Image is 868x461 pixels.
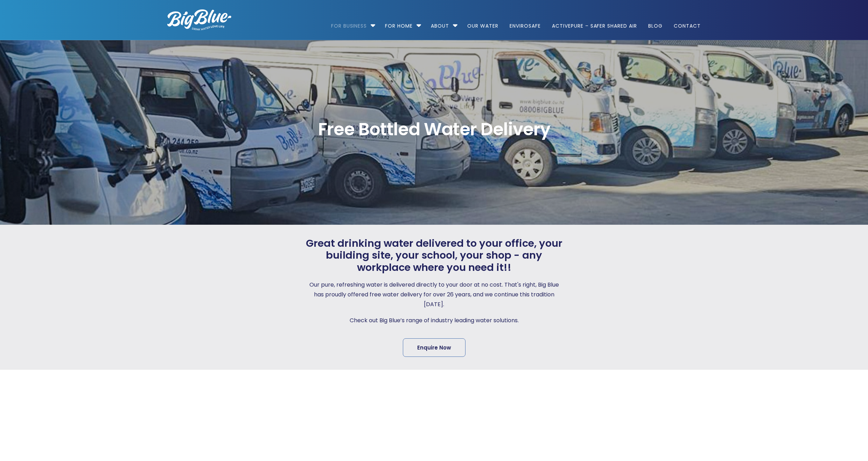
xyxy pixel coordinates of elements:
p: Our pure, refreshing water is delivered directly to your door at no cost. That's right, Big Blue ... [304,280,564,309]
p: Check out Big Blue’s range of industry leading water solutions. [304,316,564,325]
span: Great drinking water delivered to your office, your building site, your school, your shop - any w... [304,237,564,274]
a: Enquire Now [403,338,465,357]
span: Free Bottled Water Delivery [167,121,701,138]
img: logo [167,9,231,30]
